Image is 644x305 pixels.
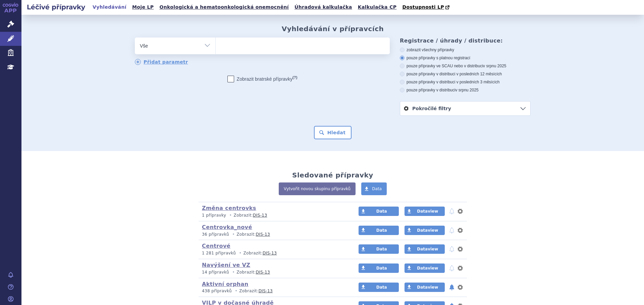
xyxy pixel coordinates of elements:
a: Data [359,226,399,235]
i: • [230,232,236,237]
span: Dataview [417,266,438,271]
p: Zobrazit: [202,213,346,218]
span: Dataview [417,247,438,251]
span: Data [376,228,387,233]
a: Dataview [405,244,445,254]
a: DIS-13 [263,251,277,255]
button: notifikace [448,226,455,234]
span: Dataview [417,228,438,233]
label: zobrazit všechny přípravky [400,47,531,53]
button: nastavení [457,207,464,215]
button: nastavení [457,283,464,291]
button: notifikace [448,245,455,253]
a: Data [359,283,399,292]
a: DIS-13 [259,289,273,293]
span: 1 přípravky [202,213,226,218]
span: 36 přípravků [202,232,229,237]
label: pouze přípravky v distribuci v posledních 12 měsících [400,71,531,77]
label: pouze přípravky v distribuci [400,87,531,93]
p: Zobrazit: [202,232,346,237]
a: Moje LP [130,3,156,12]
a: Aktivní orphan [202,281,249,287]
i: • [230,270,236,275]
button: notifikace [448,264,455,272]
span: Data [376,247,387,251]
h2: Léčivé přípravky [21,2,91,12]
h2: Sledované přípravky [292,171,373,179]
a: Data [359,244,399,254]
label: pouze přípravky v distribuci v posledních 3 měsících [400,79,531,85]
a: Kalkulačka CP [356,3,399,12]
span: Data [376,285,387,290]
a: DIS-13 [253,213,267,218]
a: Data [361,182,387,195]
span: 14 přípravků [202,270,229,275]
i: • [233,288,239,294]
a: Dataview [405,263,445,273]
h2: Vyhledávání v přípravcích [282,25,384,33]
span: Dataview [417,285,438,290]
a: DIS-13 [256,232,270,237]
a: Dataview [405,226,445,235]
span: 438 přípravků [202,289,232,293]
p: Zobrazit: [202,270,346,275]
button: Hledat [314,126,352,139]
span: Data [376,209,387,214]
button: nastavení [457,245,464,253]
a: Data [359,263,399,273]
a: Navýšení ve VZ [202,262,250,268]
a: Centrovka_nové [202,224,252,230]
abbr: (?) [292,75,297,80]
a: Úhradová kalkulačka [292,3,354,12]
a: Přidat parametr [135,59,188,65]
button: nastavení [457,226,464,234]
a: Dostupnosti LP [400,3,453,12]
a: Dataview [405,283,445,292]
span: 1 281 přípravků [202,251,236,255]
label: pouze přípravky ve SCAU nebo v distribuci [400,63,531,69]
a: Vytvořit novou skupinu přípravků [279,182,356,195]
span: v srpnu 2025 [483,64,506,68]
span: Dataview [417,209,438,214]
a: Onkologická a hematoonkologická onemocnění [157,3,291,12]
button: nastavení [457,264,464,272]
button: notifikace [448,207,455,215]
a: Data [359,207,399,216]
a: DIS-13 [256,270,270,275]
i: • [228,213,234,218]
span: Dostupnosti LP [402,4,444,10]
label: pouze přípravky s platnou registrací [400,55,531,61]
button: notifikace [448,283,455,291]
label: Zobrazit bratrské přípravky [227,76,298,82]
i: • [237,250,243,256]
span: Data [376,266,387,271]
a: Změna centrovks [202,205,256,211]
a: Pokročilé filtry [400,101,530,116]
p: Zobrazit: [202,250,346,256]
p: Zobrazit: [202,288,346,294]
a: Vyhledávání [91,3,128,12]
a: Centrové [202,243,230,249]
span: Data [372,186,382,191]
span: v srpnu 2025 [455,88,478,92]
a: Dataview [405,207,445,216]
h3: Registrace / úhrady / distribuce: [400,37,531,44]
